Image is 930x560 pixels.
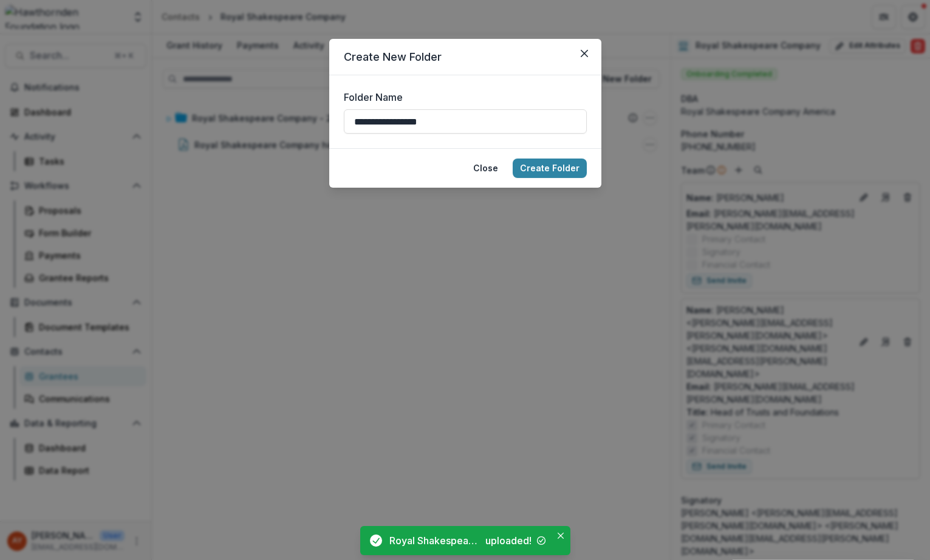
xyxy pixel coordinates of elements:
button: Close [575,44,594,63]
button: Close [553,528,568,543]
button: Close [466,159,505,178]
div: Royal Shakespeare Company hires new Development Director.pdf [389,533,480,548]
div: uploaded! [485,533,532,548]
button: Create Folder [513,159,587,178]
header: Create New Folder [329,39,601,75]
label: Folder Name [344,90,580,104]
